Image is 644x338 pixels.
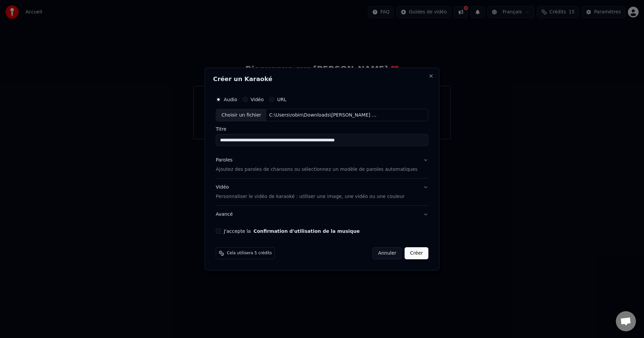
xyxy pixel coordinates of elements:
[216,127,428,132] label: Titre
[405,247,428,259] button: Créer
[224,97,237,102] label: Audio
[216,193,405,200] p: Personnaliser le vidéo de karaoké : utiliser une image, une vidéo ou une couleur
[216,184,405,200] div: Vidéo
[213,76,431,82] h2: Créer un Karaoké
[251,97,264,102] label: Vidéo
[216,166,418,173] p: Ajoutez des paroles de chansons ou sélectionnez un modèle de paroles automatiques
[254,229,360,233] button: J'accepte la
[267,112,381,119] div: C:\Users\robin\Downloads\[PERSON_NAME] - Mon fils ma bataille - Version Instrumentale 🔊🎵.mp3
[277,97,286,102] label: URL
[216,152,428,179] button: ParolesAjoutez des paroles de chansons ou sélectionnez un modèle de paroles automatiques
[216,157,232,164] div: Paroles
[372,247,402,259] button: Annuler
[224,229,360,233] label: J'accepte la
[216,179,428,206] button: VidéoPersonnaliser le vidéo de karaoké : utiliser une image, une vidéo ou une couleur
[216,109,266,121] div: Choisir un fichier
[227,251,272,256] span: Cela utilisera 5 crédits
[216,206,428,223] button: Avancé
